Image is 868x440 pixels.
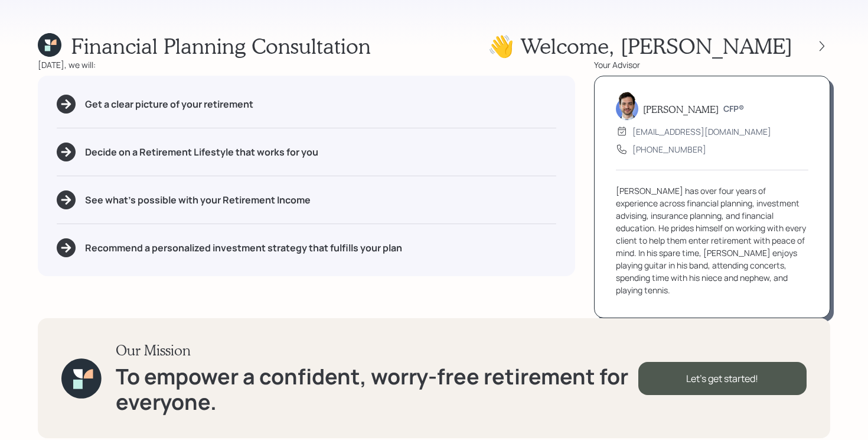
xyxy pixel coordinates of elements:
[723,104,744,114] h6: CFP®
[616,92,638,120] img: jonah-coleman-headshot.png
[632,143,706,156] div: [PHONE_NUMBER]
[38,59,575,71] div: [DATE], we will:
[85,99,253,110] h5: Get a clear picture of your retirement
[616,185,808,296] div: [PERSON_NAME] has over four years of experience across financial planning, investment advising, i...
[85,147,318,158] h5: Decide on a Retirement Lifestyle that works for you
[638,362,807,395] div: Let's get started!
[116,342,638,359] h3: Our Mission
[116,364,638,415] h1: To empower a confident, worry-free retirement for everyone.
[85,242,402,254] h5: Recommend a personalized investment strategy that fulfills your plan
[594,59,830,71] div: Your Advisor
[488,33,792,59] h1: 👋 Welcome , [PERSON_NAME]
[643,103,719,115] h5: [PERSON_NAME]
[85,195,311,206] h5: See what's possible with your Retirement Income
[71,33,371,59] h1: Financial Planning Consultation
[632,125,771,138] div: [EMAIL_ADDRESS][DOMAIN_NAME]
